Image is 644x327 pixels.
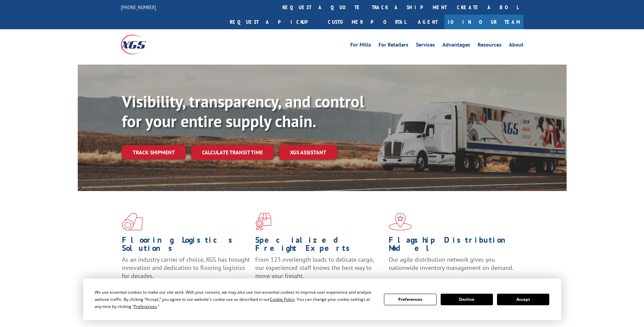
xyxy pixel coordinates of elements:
[478,42,501,50] a: Resources
[389,213,412,230] img: xgs-icon-flagship-distribution-model-red
[509,42,523,50] a: About
[389,256,514,272] span: Our agile distribution network gives you nationwide inventory management on demand.
[122,145,186,159] a: Track shipment
[122,91,364,132] b: Visibility, transparency, and control for your entire supply chain.
[279,145,337,160] a: XGS ASSISTANT
[350,42,371,50] a: For Mills
[121,4,156,11] a: [PHONE_NUMBER]
[411,15,444,29] a: Agent
[270,296,295,302] span: Cookie Policy
[122,256,250,280] span: As an industry carrier of choice, XGS has brought innovation and dedication to flooring logistics...
[497,294,549,305] button: Accept
[323,15,411,29] a: Customer Portal
[379,42,408,50] a: For Retailers
[122,236,250,256] h1: Flooring Logistics Solutions
[255,236,384,256] h1: Specialized Freight Experts
[255,213,271,230] img: xgs-icon-focused-on-flooring-red
[441,294,493,305] button: Decline
[416,42,435,50] a: Services
[122,213,143,230] img: xgs-icon-total-supply-chain-intelligence-red
[191,145,274,160] a: Calculate transit time
[95,289,376,310] div: We use essential cookies to make our site work. With your consent, we may also use non-essential ...
[134,304,157,309] span: Preferences
[255,256,384,286] p: From 123 overlength loads to delicate cargo, our experienced staff knows the best way to move you...
[389,278,473,286] a: Learn More >
[444,15,523,29] a: Join Our Team
[225,15,323,29] a: Request a pickup
[83,278,561,320] div: Cookie Consent Prompt
[442,42,470,50] a: Advantages
[389,236,517,256] h1: Flagship Distribution Model
[384,294,436,305] button: Preferences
